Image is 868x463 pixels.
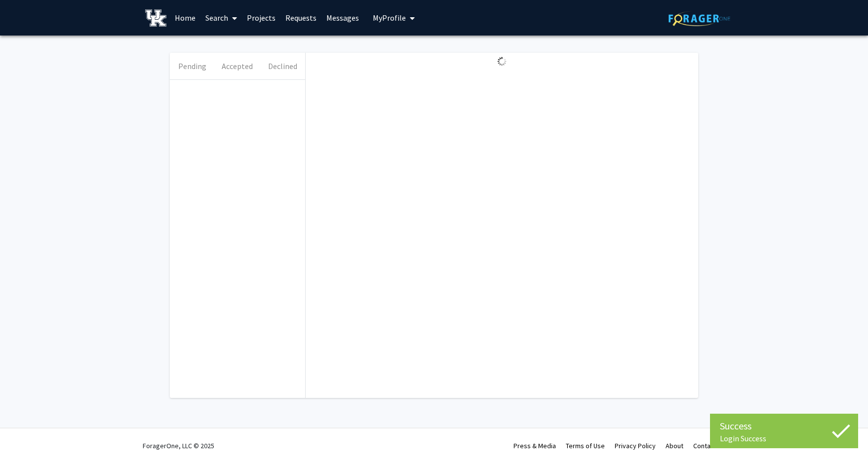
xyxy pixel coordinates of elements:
[720,419,848,433] div: Success
[143,428,214,463] div: ForagerOne, LLC © 2025
[200,0,242,35] a: Search
[513,441,556,450] a: Press & Media
[615,441,656,450] a: Privacy Policy
[215,53,260,79] button: Accepted
[693,441,725,450] a: Contact Us
[720,433,848,443] div: Login Success
[669,11,730,26] img: ForagerOne Logo
[260,53,305,79] button: Declined
[666,441,683,450] a: About
[373,13,406,23] span: My Profile
[170,53,215,79] button: Pending
[170,0,200,35] a: Home
[493,53,511,70] img: Loading
[145,9,166,27] img: University of Kentucky Logo
[566,441,605,450] a: Terms of Use
[280,0,321,35] a: Requests
[321,0,364,35] a: Messages
[242,0,280,35] a: Projects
